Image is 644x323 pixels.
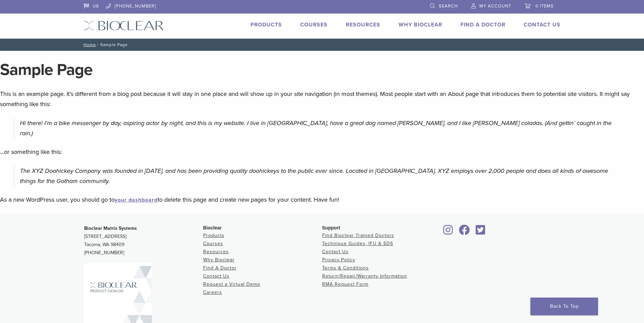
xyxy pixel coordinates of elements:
[84,224,203,257] p: [STREET_ADDRESS] Tacoma, WA 98409 [PHONE_NUMBER]
[203,233,224,238] a: Products
[322,225,340,230] span: Support
[203,289,222,295] a: Careers
[474,229,488,236] a: Bioclear
[439,3,458,9] span: Search
[81,42,96,47] a: Home
[322,265,369,271] a: Terms & Conditions
[203,241,223,246] a: Courses
[84,225,137,231] strong: Bioclear Matrix Systems
[203,281,260,287] a: Request a Virtual Demo
[399,21,442,28] a: Why Bioclear
[322,281,368,287] a: RMA Request Form
[203,265,237,271] a: Find A Doctor
[203,225,222,230] span: Bioclear
[96,43,100,46] span: /
[322,273,407,279] a: Return/Repair/Warranty Information
[322,241,393,246] a: Technique Guides, IFU & SDS
[346,21,380,28] a: Resources
[20,118,625,138] p: Hi there! I’m a bike messenger by day, aspiring actor by night, and this is my website. I live in...
[79,39,566,51] nav: Sample Page
[203,273,230,279] a: Contact Us
[530,298,598,315] a: Back To Top
[457,229,472,236] a: Bioclear
[322,257,355,263] a: Privacy Policy
[84,21,164,31] img: Bioclear
[460,21,505,28] a: Find A Doctor
[441,229,455,236] a: Bioclear
[322,249,349,255] a: Contact Us
[300,21,328,28] a: Courses
[524,21,560,28] a: Contact Us
[479,3,511,9] span: My Account
[115,197,158,203] a: your dashboard
[251,21,282,28] a: Products
[203,249,229,255] a: Resources
[20,166,625,186] p: The XYZ Doohickey Company was founded in [DATE], and has been providing quality doohickeys to the...
[535,3,554,9] span: 0 items
[322,233,394,238] a: Find Bioclear Trained Doctors
[203,257,235,263] a: Why Bioclear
